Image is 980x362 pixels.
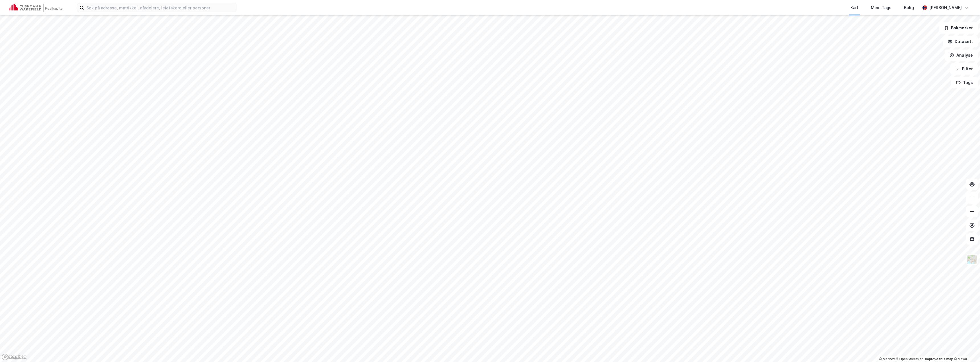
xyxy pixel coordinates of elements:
a: Improve this map [925,357,953,361]
div: Mine Tags [871,4,891,11]
button: Analyse [945,50,978,61]
a: OpenStreetMap [896,357,924,361]
a: Mapbox homepage [2,354,27,360]
iframe: Chat Widget [952,335,980,362]
div: Bolig [904,4,914,11]
input: Søk på adresse, matrikkel, gårdeiere, leietakere eller personer [84,3,236,12]
img: cushman-wakefield-realkapital-logo.202ea83816669bd177139c58696a8fa1.svg [9,4,63,12]
img: Z [967,254,977,265]
div: [PERSON_NAME] [929,4,962,11]
button: Datasett [943,36,978,47]
button: Tags [951,77,978,88]
div: Kart [850,4,858,11]
button: Filter [950,63,978,75]
button: Bokmerker [939,22,978,34]
a: Mapbox [879,357,895,361]
div: Kontrollprogram for chat [952,335,980,362]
